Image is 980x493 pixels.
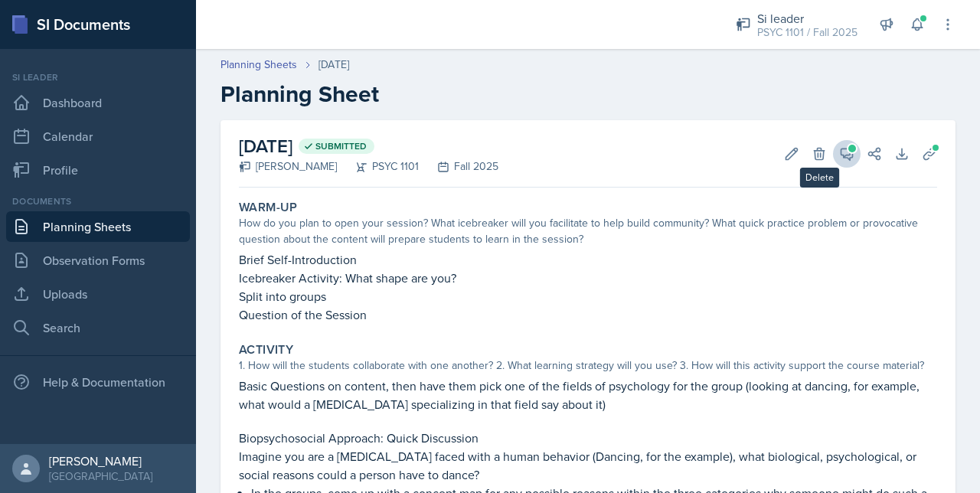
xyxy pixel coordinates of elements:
a: Calendar [6,121,190,152]
div: How do you plan to open your session? What icebreaker will you facilitate to help build community... [239,215,937,247]
h2: [DATE] [239,132,498,160]
div: Si leader [757,9,857,28]
a: Search [6,312,190,343]
p: Split into groups [239,287,937,305]
p: Icebreaker Activity: What shape are you? [239,269,937,287]
div: [GEOGRAPHIC_DATA] [49,469,152,484]
a: Observation Forms [6,245,190,276]
button: Delete [805,140,833,168]
label: Activity [239,342,293,358]
a: Uploads [6,279,190,309]
div: Si leader [6,70,190,84]
a: Planning Sheets [6,211,190,242]
a: Dashboard [6,87,190,118]
p: Imagine you are a [MEDICAL_DATA] faced with a human behavior (Dancing, for the example), what bio... [239,447,937,484]
span: Submitted [315,140,367,152]
a: Profile [6,155,190,185]
div: [DATE] [318,57,349,73]
p: Brief Self-Introduction [239,250,937,269]
div: [PERSON_NAME] [239,158,337,175]
label: Warm-Up [239,200,298,215]
p: Biopsychosocial Approach: Quick Discussion [239,429,937,447]
a: Planning Sheets [220,57,297,73]
div: Fall 2025 [419,158,498,175]
p: Question of the Session [239,305,937,324]
div: Help & Documentation [6,367,190,397]
div: Documents [6,194,190,208]
div: 1. How will the students collaborate with one another? 2. What learning strategy will you use? 3.... [239,358,937,374]
div: PSYC 1101 [337,158,419,175]
h2: Planning Sheet [220,80,955,108]
div: [PERSON_NAME] [49,453,152,469]
div: PSYC 1101 / Fall 2025 [757,24,857,41]
p: Basic Questions on content, then have them pick one of the fields of psychology for the group (lo... [239,377,937,413]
